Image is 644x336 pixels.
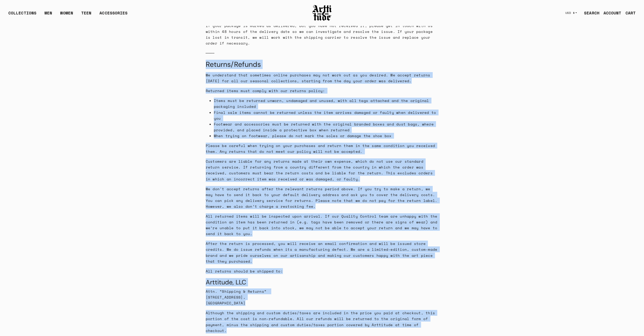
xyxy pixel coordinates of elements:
span: We don't accept returns after the relevant returns period above. If you try to make a return, we ... [206,186,438,209]
a: Open cart [621,8,636,18]
span: Arttitude, LLC [206,278,246,286]
span: All returned items will be inspected upon arrival. If our Quality Control team are unhappy with t... [206,214,438,236]
span: USD $ [565,11,575,15]
span: Although the shipping and custom duties/taxes are included in the price you paid at checkout, thi... [206,310,435,333]
span: Attn. “Shipping & Returns” [206,289,267,294]
a: ACCOUNT [599,8,621,18]
span: [GEOGRAPHIC_DATA] [206,300,245,306]
span: All returns should be shipped to: [206,268,283,274]
span: [STREET_ADDRESS], [206,295,245,300]
a: TEEN [81,10,91,20]
span: Returns/Refunds [206,60,261,69]
span: After the return is processed, you will receive an email confirmation and will be issued store cr... [206,241,438,264]
span: Customers are liable for any returns made at their own expense, which do not use our standard ret... [206,159,433,181]
div: CART [626,10,636,16]
a: WOMEN [60,10,73,20]
span: Footwear and accessories must be returned with the original branded boxes and dust bags, where pr... [214,121,434,133]
span: Returned items must comply with our returns policy: [206,88,325,93]
span: Final sale items cannot be returned unless the item arrives damaged or faulty when delivered to you [214,110,436,121]
span: We understand that sometimes online purchases may not work out as you desired. We accept returns ... [206,72,430,83]
div: ACCESSORIES [99,10,128,20]
span: When trying on footwear, please do not mark the soles or damage the shoe box [214,133,392,138]
ul: Main navigation [4,10,132,20]
a: MEN [45,10,52,20]
button: USD $ [562,7,580,18]
img: Arttitude [312,4,332,22]
span: ──── [206,50,215,56]
a: SEARCH [580,8,599,18]
div: COLLECTIONS [8,10,36,20]
span: Items must be returned unworn, undamaged and unused, with all tags attached and the original pack... [214,98,429,109]
span: Please be careful when trying on your purchases and return them in the same condition you receive... [206,143,435,154]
